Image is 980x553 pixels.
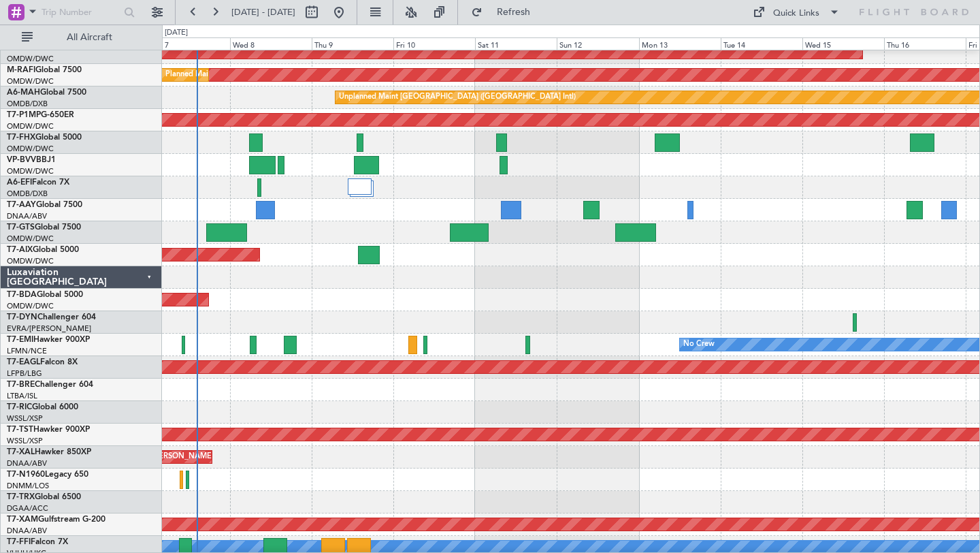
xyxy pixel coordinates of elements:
[7,66,82,74] a: M-RAFIGlobal 7500
[7,323,91,334] a: EVRA/[PERSON_NAME]
[230,37,312,50] div: Wed 8
[7,538,68,546] a: T7-FFIFalcon 7X
[7,76,54,86] a: OMDW/DWC
[557,37,638,50] div: Sun 12
[7,291,83,299] a: T7-BDAGlobal 5000
[7,503,48,513] a: DGAA/ACC
[7,201,82,209] a: T7-AAYGlobal 7500
[15,27,148,48] button: All Aircraft
[7,234,54,244] a: OMDW/DWC
[7,99,48,109] a: OMDB/DXB
[7,223,35,232] span: T7-GTS
[7,89,86,97] a: A6-MAHGlobal 7500
[7,403,78,411] a: T7-RICGlobal 6000
[7,166,54,176] a: OMDW/DWC
[7,346,47,356] a: LFMN/NCE
[42,2,120,22] input: Trip Number
[231,6,295,18] span: [DATE] - [DATE]
[746,1,847,23] button: Quick Links
[7,426,33,434] span: T7-TST
[7,358,78,366] a: T7-EAGLFalcon 8X
[7,144,54,154] a: OMDW/DWC
[7,201,36,209] span: T7-AAY
[7,413,43,424] a: WSSL/XSP
[7,538,31,546] span: T7-FFI
[7,526,47,536] a: DNAA/ABV
[7,246,33,254] span: T7-AIX
[35,33,144,42] span: All Aircraft
[475,37,557,50] div: Sat 11
[465,1,546,23] button: Refresh
[7,111,41,119] span: T7-P1MP
[7,481,49,491] a: DNMM/LOS
[7,111,74,119] a: T7-P1MPG-650ER
[7,381,35,389] span: T7-BRE
[7,133,35,142] span: T7-FHX
[7,156,36,164] span: VP-BVV
[7,301,54,311] a: OMDW/DWC
[7,291,37,299] span: T7-BDA
[773,7,819,20] div: Quick Links
[7,256,54,266] a: OMDW/DWC
[7,211,47,221] a: DNAA/ABV
[165,27,188,39] div: [DATE]
[7,223,81,232] a: T7-GTSGlobal 7500
[165,65,299,85] div: Planned Maint Dubai (Al Maktoum Intl)
[485,7,542,17] span: Refresh
[148,37,230,50] div: Tue 7
[7,381,93,389] a: T7-BREChallenger 604
[7,448,91,456] a: T7-XALHawker 850XP
[802,37,884,50] div: Wed 15
[7,426,90,434] a: T7-TSTHawker 900XP
[7,313,37,321] span: T7-DYN
[7,66,35,74] span: M-RAFI
[721,37,802,50] div: Tue 14
[312,37,393,50] div: Thu 9
[7,178,69,187] a: A6-EFIFalcon 7X
[393,37,475,50] div: Fri 10
[7,448,35,456] span: T7-XAL
[7,516,105,524] a: T7-XAMGulfstream G-200
[7,368,42,379] a: LFPB/LBG
[7,458,47,469] a: DNAA/ABV
[7,403,32,411] span: T7-RIC
[7,391,37,401] a: LTBA/ISL
[339,87,576,108] div: Unplanned Maint [GEOGRAPHIC_DATA] ([GEOGRAPHIC_DATA] Intl)
[7,516,38,524] span: T7-XAM
[7,471,45,479] span: T7-N1960
[639,37,721,50] div: Mon 13
[7,156,56,164] a: VP-BVVBBJ1
[7,436,43,446] a: WSSL/XSP
[7,493,35,501] span: T7-TRX
[7,246,79,254] a: T7-AIXGlobal 5000
[7,358,40,366] span: T7-EAGL
[7,133,82,142] a: T7-FHXGlobal 5000
[7,493,81,501] a: T7-TRXGlobal 6500
[7,189,48,199] a: OMDB/DXB
[7,121,54,131] a: OMDW/DWC
[7,313,96,321] a: T7-DYNChallenger 604
[7,54,54,64] a: OMDW/DWC
[7,336,90,344] a: T7-EMIHawker 900XP
[7,178,32,187] span: A6-EFI
[683,334,715,355] div: No Crew
[7,471,88,479] a: T7-N1960Legacy 650
[7,89,40,97] span: A6-MAH
[884,37,966,50] div: Thu 16
[7,336,33,344] span: T7-EMI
